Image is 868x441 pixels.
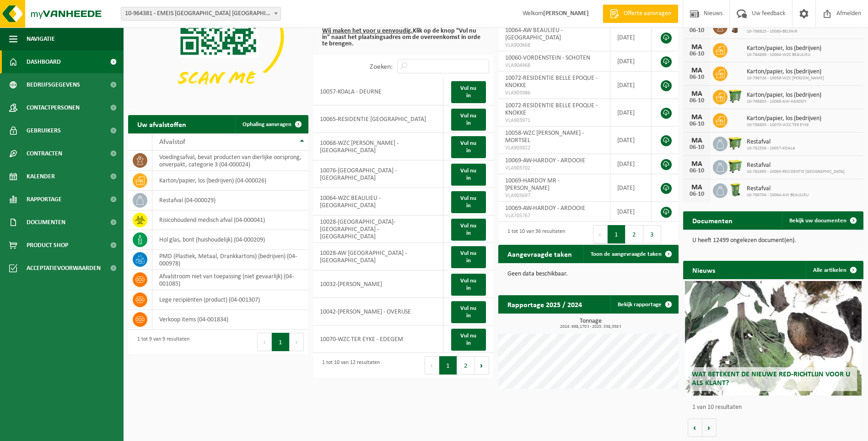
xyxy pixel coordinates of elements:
[505,165,603,172] span: VLA903702
[702,419,717,437] button: Volgende
[505,62,603,69] span: VLA904468
[688,67,706,74] div: MA
[747,99,821,105] span: 10-798803 - 10069-AW-HARDOY
[451,274,486,296] a: Vul nu in
[313,188,443,215] td: 10064-WZC BEAULIEU - [GEOGRAPHIC_DATA]
[747,52,821,58] span: 10-784896 - 10064-WZC BEAULIEU
[27,257,101,280] span: Acceptatievoorwaarden
[643,225,661,243] button: 3
[688,114,706,121] div: MA
[272,333,290,351] button: 1
[507,271,669,277] p: Geen data beschikbaar.
[610,127,652,154] td: [DATE]
[688,168,706,174] div: 06-10
[728,135,743,151] img: WB-1100-HPE-GN-51
[505,55,590,61] span: 10060-VORDENSTEIN - SCHOTEN
[610,51,652,72] td: [DATE]
[505,42,603,49] span: VLA900668
[370,63,393,71] label: Zoeken:
[505,157,585,164] span: 10069-AW-HARDOY - ARDOOIE
[747,146,795,151] span: 10-782556 - 10057-KOALA
[451,81,486,103] a: Vul nu in
[27,165,55,188] span: Kalender
[610,174,652,202] td: [DATE]
[133,332,189,352] div: 1 tot 9 van 9 resultaten
[688,74,706,81] div: 06-10
[27,96,80,119] span: Contactpersonen
[451,301,486,323] a: Vul nu in
[747,193,809,198] span: 10-786704 - 10064-AW BEAULIEU
[747,68,824,76] span: Karton/papier, los (bedrijven)
[688,184,706,191] div: MA
[152,151,308,171] td: voedingsafval, bevat producten van dierlijke oorsprong, onverpakt, categorie 3 (04-000024)
[505,117,603,124] span: VLA903971
[313,298,443,325] td: 10042-[PERSON_NAME] - OVERIJSE
[688,144,706,151] div: 06-10
[498,245,581,263] h2: Aangevraagde taken
[152,270,308,290] td: afvalstroom niet van toepassing (niet gevaarlijk) (04-001085)
[313,133,443,160] td: 10068-WZC [PERSON_NAME] - [GEOGRAPHIC_DATA]
[610,24,652,51] td: [DATE]
[747,92,821,99] span: Karton/papier, los (bedrijven)
[747,76,824,81] span: 10-798726 - 10058-WZC [PERSON_NAME]
[451,191,486,213] a: Vul nu in
[688,191,706,198] div: 06-10
[505,205,585,212] span: 10069-AW-HARDOY - ARDOOIE
[152,290,308,310] td: lege recipiënten (product) (04-001307)
[27,28,55,50] span: Navigatie
[152,230,308,250] td: hol glas, bont (huishoudelijk) (04-000209)
[313,270,443,298] td: 10032-[PERSON_NAME]
[27,188,62,211] span: Rapportage
[451,164,486,186] a: Vul nu in
[683,211,742,229] h2: Documenten
[503,318,679,329] h3: Tonnage
[688,90,706,98] div: MA
[152,191,308,210] td: restafval (04-000029)
[27,50,61,73] span: Dashboard
[451,136,486,158] a: Vul nu in
[439,356,457,375] button: 1
[451,329,486,351] a: Vul nu in
[121,7,281,21] span: 10-964381 - EMEIS VLAANDEREN NV - UKKEL
[610,295,678,314] a: Bekijk rapportage
[728,182,743,198] img: WB-0240-HPE-GN-50
[688,160,706,168] div: MA
[313,325,443,353] td: 10070-WZC TER EYKE - EDEGEM
[688,51,706,57] div: 06-10
[322,28,480,47] b: Klik op de knop "Vul nu in" naast het plaatsingsadres om de overeenkomst in orde te brengen.
[583,245,678,263] a: Toon de aangevraagde taken
[313,160,443,188] td: 10076-[GEOGRAPHIC_DATA] - [GEOGRAPHIC_DATA]
[451,246,486,268] a: Vul nu in
[505,89,603,97] span: VLA903986
[121,7,280,20] span: 10-964381 - EMEIS VLAANDEREN NV - UKKEL
[688,44,706,51] div: MA
[610,72,652,99] td: [DATE]
[782,211,863,230] a: Bekijk uw documenten
[747,122,821,128] span: 10-798805 - 10070-WZC TER EYKE
[747,29,859,34] span: 10-798825 - 10080-BELFAIR
[313,215,443,243] td: 10028-[GEOGRAPHIC_DATA]- [GEOGRAPHIC_DATA] - [GEOGRAPHIC_DATA]
[692,404,859,411] p: 1 van 10 resultaten
[457,356,475,375] button: 2
[159,138,185,146] span: Afvalstof
[747,138,795,146] span: Restafval
[318,355,380,375] div: 1 tot 10 van 12 resultaten
[505,130,584,144] span: 10058-WZC [PERSON_NAME] - MORTSEL
[789,218,846,224] span: Bekijk uw documenten
[425,356,439,375] button: Previous
[313,78,443,105] td: 10057-KOALA - DEURNE
[27,73,80,96] span: Bedrijfsgegevens
[747,185,809,193] span: Restafval
[621,9,674,18] span: Offerte aanvragen
[290,333,304,351] button: Next
[505,177,560,192] span: 10069-HARDOY MR - [PERSON_NAME]
[683,261,724,279] h2: Nieuws
[152,210,308,230] td: risicohoudend medisch afval (04-000041)
[688,137,706,144] div: MA
[688,419,702,437] button: Vorige
[692,371,850,387] span: Wat betekent de nieuwe RED-richtlijn voor u als klant?
[692,237,854,244] p: U heeft 12499 ongelezen document(en).
[685,281,862,396] a: Wat betekent de nieuwe RED-richtlijn voor u als klant?
[313,243,443,270] td: 10028-AW [GEOGRAPHIC_DATA] - [GEOGRAPHIC_DATA]
[747,169,845,175] span: 10-782695 - 10065-RESIDENTIE [GEOGRAPHIC_DATA]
